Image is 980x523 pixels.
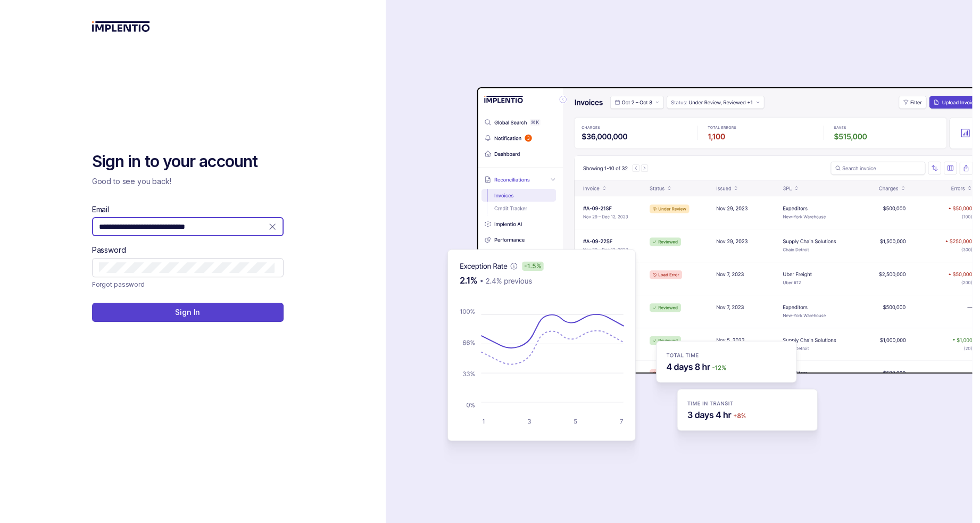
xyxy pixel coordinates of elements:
img: logo [92,21,150,32]
h2: Sign in to your account [92,151,284,172]
p: Good to see you back! [92,176,284,187]
label: Password [92,245,126,255]
p: Sign In [175,307,200,318]
label: Email [92,204,109,215]
button: Sign In [92,303,284,322]
p: Forgot password [92,279,145,290]
a: Link Forgot password [92,279,145,290]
